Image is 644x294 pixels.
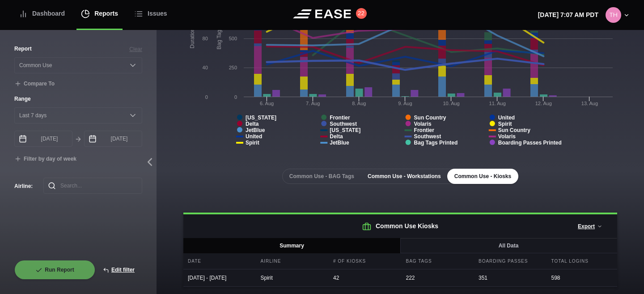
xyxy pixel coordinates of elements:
button: Summary [183,238,401,253]
div: Airline [256,253,327,269]
button: 22 [356,8,367,19]
button: Export [570,217,610,236]
button: Compare To [14,81,55,88]
div: Boarding Passes [474,253,545,269]
div: # of Kiosks [329,253,399,269]
div: Total Logins [547,253,618,269]
tspan: Delta [330,133,343,140]
tspan: 6. Aug [260,101,274,106]
tspan: Duration [189,28,195,48]
div: 42 [329,269,399,286]
tspan: Delta [246,121,259,127]
img: 80ca9e2115b408c1dc8c56a444986cd3 [606,7,621,23]
tspan: 12. Aug [535,101,552,106]
tspan: 10. Aug [443,101,459,106]
input: mm/dd/yyyy [14,131,72,147]
div: Spirit [256,269,327,286]
tspan: Sun Country [498,127,530,133]
text: 0 [205,94,208,100]
div: Bag Tags [402,253,472,269]
tspan: 9. Aug [398,101,412,106]
tspan: Bag Tags [216,27,222,50]
tspan: 13. Aug [581,101,598,106]
text: 250 [229,65,237,70]
button: All Data [400,238,617,253]
div: 222 [402,269,472,286]
text: 40 [203,65,208,70]
tspan: JetBlue [330,140,349,146]
div: 351 [474,269,545,286]
tspan: Spirit [498,121,512,127]
button: Common Use - Kiosks [447,169,518,184]
div: 598 [547,269,618,286]
tspan: Volaris [414,121,432,127]
text: 80 [203,36,208,41]
tspan: 7. Aug [306,101,320,106]
button: Filter by day of week [14,156,76,163]
text: 0 [234,94,237,100]
label: Range [14,95,142,103]
div: [DATE] - [DATE] [183,269,254,286]
button: Clear [129,45,142,53]
label: Airline : [14,182,29,190]
label: Report [14,45,32,53]
button: Edit filter [95,260,142,280]
tspan: [US_STATE] [330,127,360,133]
tspan: Sun Country [414,115,446,121]
h2: Common Use Kiosks [183,214,617,238]
button: Common Use - BAG Tags [282,169,361,184]
tspan: Southwest [330,121,357,127]
input: Search... [43,178,142,194]
button: Common Use - Workstations [360,169,448,184]
div: Date [183,253,254,269]
tspan: 11. Aug [489,101,506,106]
tspan: Frontier [330,115,350,121]
tspan: [US_STATE] [246,115,276,121]
tspan: United [246,133,262,140]
tspan: Volaris [498,133,516,140]
text: 500 [229,36,237,41]
tspan: Frontier [414,127,435,133]
tspan: Spirit [246,140,259,146]
p: [DATE] 7:07 AM PDT [538,10,598,20]
tspan: 8. Aug [352,101,366,106]
tspan: Southwest [414,133,441,140]
tspan: Bag Tags Printed [414,140,458,146]
tspan: United [498,115,515,121]
tspan: JetBlue [246,127,265,133]
tspan: Boarding Passes Printed [498,140,562,146]
input: mm/dd/yyyy [84,131,142,147]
